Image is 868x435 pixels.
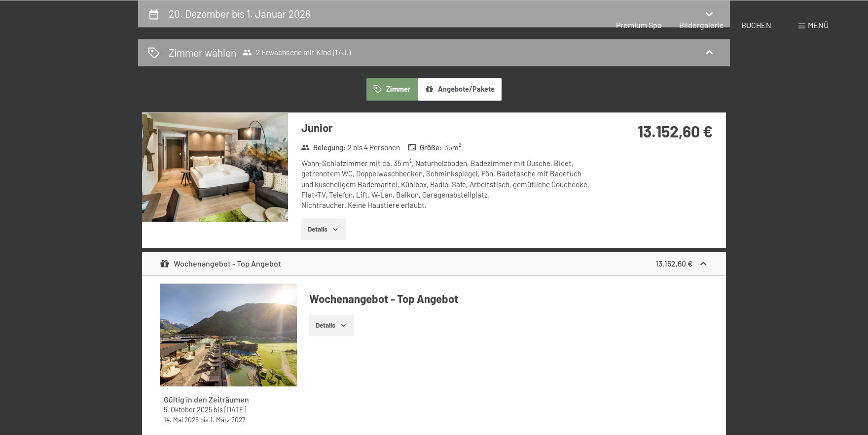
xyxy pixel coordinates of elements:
strong: Belegung : [301,142,346,153]
strong: 13.152,60 € [655,259,692,268]
div: bis [164,415,293,424]
span: 2 Erwachsene mit Kind (17 J.) [242,47,351,57]
div: Wochenangebot - Top Angebot [160,258,282,269]
div: Wohn-Schlafzimmer mit ca. 35 m², Naturholzboden, Badezimmer mit Dusche, Bidet, getrenntem WC, Dop... [301,158,595,210]
img: mss_renderimg.php [142,112,288,222]
time: 12.04.2026 [224,405,246,414]
button: Details [301,218,346,240]
time: 01.03.2027 [210,415,245,424]
a: Premium Spa [616,20,661,30]
h2: 20. Dezember bis 1. Januar 2026 [169,7,311,20]
time: 05.10.2025 [164,405,212,414]
h2: Zimmer wählen [169,45,236,60]
button: Details [309,314,354,336]
a: BUCHEN [741,20,771,30]
h3: Junior [301,120,595,135]
strong: 13.152,60 € [638,122,713,140]
span: 35 m² [444,142,461,153]
h4: Wochenangebot - Top Angebot [309,291,709,306]
img: mss_renderimg.php [160,283,297,386]
span: Menü [808,20,829,30]
strong: Gültig in den Zeiträumen [164,395,249,404]
a: Bildergalerie [679,20,724,30]
strong: Größe : [408,142,442,153]
button: Angebote/Pakete [418,78,502,100]
button: Zimmer [366,78,418,100]
time: 14.05.2026 [164,415,199,424]
div: Wochenangebot - Top Angebot13.152,60 € [142,252,726,275]
div: bis [164,405,293,415]
span: 2 bis 4 Personen [348,142,400,153]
